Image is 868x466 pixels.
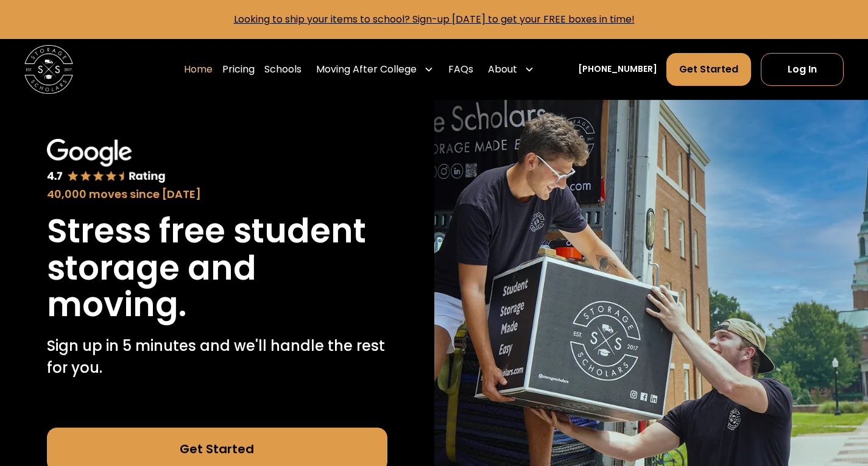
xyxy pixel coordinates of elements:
[264,52,302,86] a: Schools
[578,63,657,76] a: [PHONE_NUMBER]
[47,186,387,203] div: 40,000 moves since [DATE]
[761,53,844,86] a: Log In
[234,12,635,26] a: Looking to ship your items to school? Sign-up [DATE] to get your FREE boxes in time!
[47,213,387,323] h1: Stress free student storage and moving.
[184,52,213,86] a: Home
[24,45,73,94] img: Storage Scholars main logo
[47,335,387,379] p: Sign up in 5 minutes and we'll handle the rest for you.
[666,53,751,86] a: Get Started
[483,52,539,86] div: About
[316,62,417,77] div: Moving After College
[448,52,473,86] a: FAQs
[222,52,255,86] a: Pricing
[47,139,166,185] img: Google 4.7 star rating
[311,52,439,86] div: Moving After College
[488,62,517,77] div: About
